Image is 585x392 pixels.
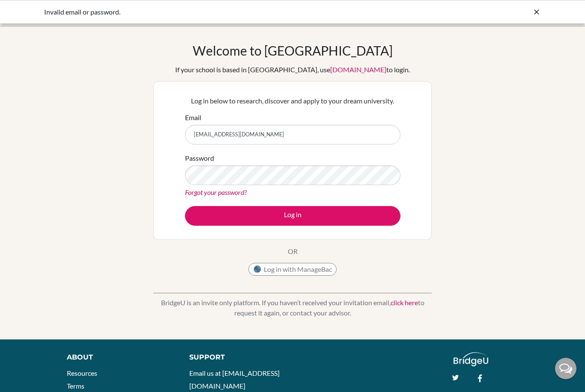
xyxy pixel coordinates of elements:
button: Log in with ManageBac [248,263,337,276]
a: click here [391,298,418,307]
div: Support [189,352,284,363]
button: Log in [185,206,400,226]
span: Ayuda [21,6,44,14]
label: Email [185,112,201,123]
p: OR [288,246,298,256]
h1: Welcome to [GEOGRAPHIC_DATA] [193,43,393,58]
a: Email us at [EMAIL_ADDRESS][DOMAIN_NAME] [189,369,280,390]
a: Resources [67,369,97,377]
a: [DOMAIN_NAME] [330,65,386,74]
div: Invalid email or password. [44,7,412,17]
p: BridgeU is an invite only platform. If you haven’t received your invitation email, to request it ... [153,298,432,318]
a: Forgot your password? [185,188,247,196]
img: logo_white@2x-f4f0deed5e89b7ecb1c2cc34c3e3d731f90f0f143d5ea2071677605dd97b5244.png [454,352,488,366]
div: If your school is based in [GEOGRAPHIC_DATA], use to login. [175,65,410,75]
label: Password [185,153,214,163]
a: Terms [67,382,84,390]
div: About [67,352,170,363]
p: Log in below to research, discover and apply to your dream university. [185,96,400,106]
